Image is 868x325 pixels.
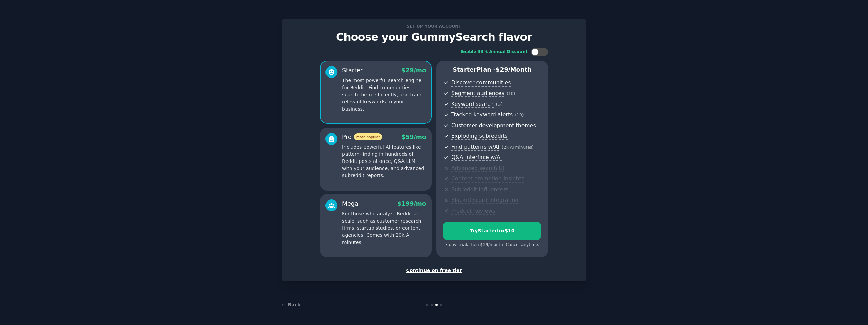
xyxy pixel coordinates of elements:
[397,200,426,207] span: $ 199 /mo
[451,197,518,204] span: Slack/Discord integration
[515,113,524,117] span: ( 10 )
[451,208,495,215] span: Product Reviews
[507,91,515,96] span: ( 10 )
[342,133,382,141] div: Pro
[342,210,426,246] p: For those who analyze Reddit at scale, such as customer research firms, startup studios, or conte...
[342,199,358,208] div: Mega
[406,23,463,30] span: Set up your account
[451,111,513,118] span: Tracked keyword alerts
[342,144,426,179] p: Includes powerful AI features like pattern-finding in hundreds of Reddit posts at once, Q&A LLM w...
[354,133,382,140] span: most popular
[342,77,426,113] p: The most powerful search engine for Reddit. Find communities, search them efficiently, and track ...
[401,67,426,74] span: $ 29 /mo
[451,165,504,172] span: Advanced search UI
[451,175,524,183] span: Content promotion insights
[401,134,426,140] span: $ 59 /mo
[451,122,536,129] span: Customer development themes
[451,186,508,193] span: Subreddit influencers
[460,49,528,55] div: Enable 33% Annual Discount
[451,90,504,97] span: Segment audiences
[443,222,541,240] button: TryStarterfor$10
[444,227,540,234] div: Try Starter for $10
[451,154,502,161] span: Q&A interface w/AI
[289,31,579,43] p: Choose your GummySearch flavor
[289,267,579,274] div: Continue on free tier
[502,145,534,150] span: ( 2k AI minutes )
[451,79,511,87] span: Discover communities
[496,66,532,73] span: $ 29 /month
[496,102,503,107] span: ( ∞ )
[443,65,541,74] p: Starter Plan -
[342,66,363,75] div: Starter
[451,133,507,140] span: Exploding subreddits
[443,242,541,248] div: 7 days trial, then $ 29 /month . Cancel anytime.
[451,101,494,108] span: Keyword search
[451,144,499,151] span: Find patterns w/AI
[282,302,300,307] a: ← Back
